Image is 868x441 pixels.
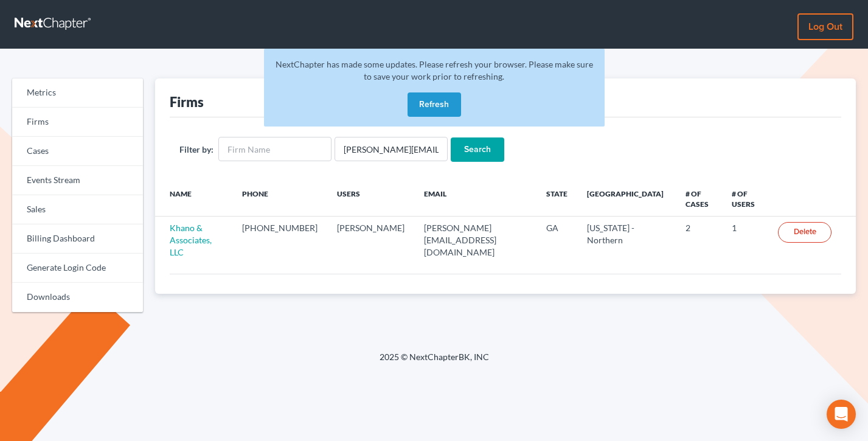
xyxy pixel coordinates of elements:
span: NextChapter has made some updates. Please refresh your browser. Please make sure to save your wor... [276,59,593,82]
label: Filter by: [179,143,214,156]
div: Open Intercom Messenger [827,400,856,429]
a: Cases [12,137,143,166]
th: Users [327,181,414,217]
td: [US_STATE] - Northern [577,217,675,264]
input: Firm Name [218,137,332,161]
a: Sales [12,195,143,224]
div: 2025 © NextChapterBK, INC [88,351,781,373]
a: Delete [778,222,832,243]
th: [GEOGRAPHIC_DATA] [577,181,675,217]
td: [PERSON_NAME] [327,217,414,264]
button: Refresh [408,92,461,117]
a: Log out [797,13,853,40]
th: State [536,181,577,217]
td: 2 [676,217,722,264]
th: Name [155,181,232,217]
input: Users [335,137,448,161]
th: Phone [232,181,327,217]
a: Metrics [12,78,143,108]
a: Firms [12,108,143,137]
input: Search [451,137,504,162]
th: # of Cases [676,181,722,217]
a: Events Stream [12,166,143,195]
div: Firms [170,93,204,111]
td: 1 [722,217,768,264]
td: GA [536,217,577,264]
a: Generate Login Code [12,254,143,283]
a: Khano & Associates, LLC [170,223,212,257]
a: Billing Dashboard [12,224,143,254]
a: Downloads [12,283,143,312]
th: Email [414,181,536,217]
th: # of Users [722,181,768,217]
td: [PERSON_NAME][EMAIL_ADDRESS][DOMAIN_NAME] [414,217,536,264]
td: [PHONE_NUMBER] [232,217,327,264]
